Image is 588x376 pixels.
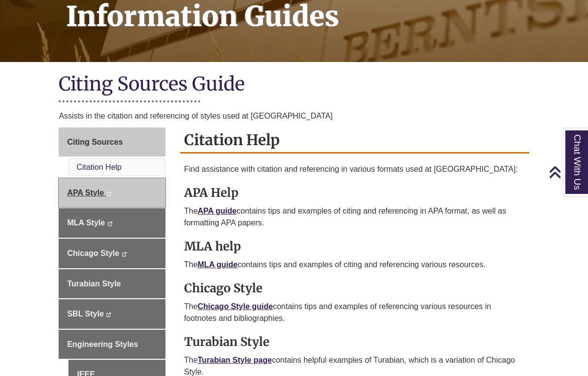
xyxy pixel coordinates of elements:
[67,138,123,146] span: Citing Sources
[59,178,165,208] a: APA Style
[107,221,113,226] i: This link opens in a new window
[197,302,273,311] a: Chicago Style guide
[184,205,525,229] p: The contains tips and examples of citing and referencing in APA format, as well as formatting APA...
[76,163,122,171] a: Citation Help
[67,340,138,348] span: Engineering Styles
[184,301,525,324] p: The contains tips and examples of referencing various resources in footnotes and bibliographies.
[197,356,272,364] a: Turabian Style page
[59,239,165,268] a: Chicago Style
[59,208,165,238] a: MLA Style
[122,252,127,256] i: This link opens in a new window
[184,239,241,254] strong: MLA help
[67,280,121,288] span: Turabian Style
[184,259,525,271] p: The contains tips and examples of citing and referencing various resources.
[59,299,165,329] a: SBL Style
[106,313,111,317] i: This link opens in a new window
[197,260,237,269] a: MLA guide
[197,207,236,215] a: APA guide
[184,163,525,175] p: Find assistance with citation and referencing in various formats used at [GEOGRAPHIC_DATA]:
[67,188,104,197] span: APA Style
[184,185,238,200] strong: APA Help
[67,310,103,318] span: SBL Style
[184,281,262,296] strong: Chicago Style
[59,269,165,299] a: Turabian Style
[180,127,529,154] h2: Citation Help
[106,191,112,196] i: This link opens in a new window
[184,334,269,349] strong: Turabian Style
[549,165,586,179] a: Back to Top
[67,219,105,227] span: MLA Style
[59,112,332,120] span: Assists in the citation and referencing of styles used at [GEOGRAPHIC_DATA]
[59,72,529,98] h1: Citing Sources Guide
[67,249,119,257] span: Chicago Style
[59,127,165,157] a: Citing Sources
[59,330,165,359] a: Engineering Styles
